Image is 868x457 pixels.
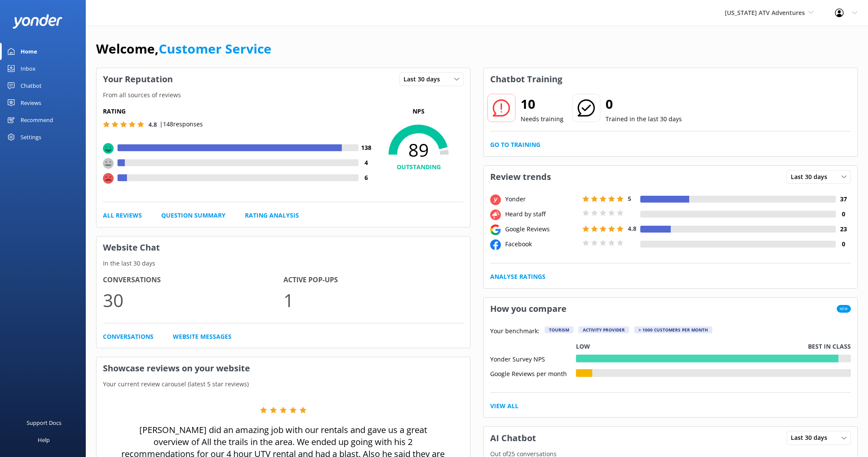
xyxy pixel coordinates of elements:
span: Last 30 days [791,172,832,182]
div: Activity Provider [579,326,629,333]
div: Google Reviews [503,224,580,234]
p: In the last 30 days [96,259,470,268]
span: New [837,305,851,313]
p: 30 [103,286,283,314]
a: Go to Training [490,140,540,149]
div: Google Reviews per month [490,369,576,377]
h3: Chatbot Training [484,68,569,90]
h4: Active Pop-ups [283,275,464,286]
span: Last 30 days [791,433,832,442]
div: Tourism [545,326,573,333]
h1: Welcome, [96,39,271,59]
a: View All [490,401,518,411]
h4: 0 [836,239,851,249]
h4: 23 [836,224,851,234]
div: Facebook [503,239,580,249]
h5: Rating [103,107,374,116]
h3: Review trends [484,166,558,188]
span: Last 30 days [404,75,445,84]
span: 4.8 [628,224,636,233]
span: 5 [628,194,631,203]
h3: Your Reputation [96,68,179,90]
div: Help [38,431,50,448]
h2: 0 [606,94,682,114]
h3: How you compare [484,298,573,320]
a: All Reviews [103,211,142,220]
h2: 10 [521,94,564,114]
h3: Showcase reviews on your website [96,357,470,379]
h4: OUTSTANDING [374,162,464,172]
div: Reviews [21,94,41,111]
img: yonder-white-logo.png [13,14,62,28]
div: Yonder Survey NPS [490,355,576,362]
h3: Website Chat [96,236,470,259]
span: 4.8 [148,120,157,128]
a: Analyse Ratings [490,272,546,281]
div: Recommend [21,111,53,128]
p: Your current review carousel (latest 5 star reviews) [96,379,470,389]
a: Rating Analysis [245,211,299,220]
h4: 138 [359,143,374,152]
p: Low [576,342,590,351]
div: Heard by staff [503,209,580,219]
span: [US_STATE] ATV Adventures [725,9,805,17]
h4: 6 [359,173,374,182]
div: Inbox [21,60,36,77]
div: > 1000 customers per month [634,326,712,333]
p: 1 [283,286,464,314]
div: Yonder [503,194,580,204]
div: Chatbot [21,77,42,94]
p: Your benchmark: [490,326,539,337]
h4: 37 [836,194,851,204]
a: Customer Service [159,40,271,57]
h4: Conversations [103,275,283,286]
h3: AI Chatbot [484,427,542,449]
p: From all sources of reviews [96,90,470,100]
p: Trained in the last 30 days [606,114,682,124]
span: 89 [374,139,464,161]
div: Support Docs [27,414,61,431]
div: Home [21,43,37,60]
p: NPS [374,107,464,116]
a: Conversations [103,332,154,341]
p: Best in class [808,342,851,351]
div: Settings [21,128,41,146]
p: Needs training [521,114,564,124]
h4: 0 [836,209,851,219]
a: Website Messages [173,332,232,341]
a: Question Summary [161,211,226,220]
h4: 4 [359,158,374,167]
p: | 148 responses [160,119,203,129]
